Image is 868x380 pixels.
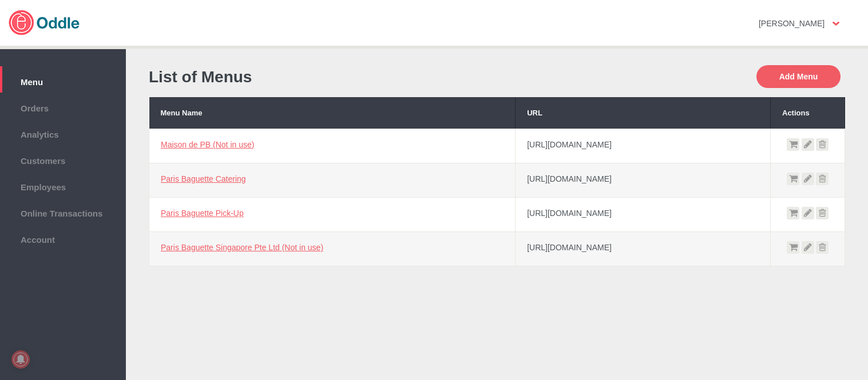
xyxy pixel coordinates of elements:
span: Account [6,232,120,245]
a: Maison de PB (Not in use) [161,140,254,149]
a: Paris Baguette Pick-Up [161,209,244,218]
th: URL [516,97,771,129]
span: Menu [6,74,120,87]
span: Orders [6,101,120,113]
th: Menu Name [149,97,516,129]
span: Customers [6,153,120,166]
button: Add Menu [756,65,841,88]
td: [URL][DOMAIN_NAME] [516,197,771,231]
i: View Shopping Cart [787,138,799,151]
i: Delete [816,138,829,151]
span: Employees [6,179,120,192]
td: [URL][DOMAIN_NAME] [516,231,771,266]
i: View Shopping Cart [787,241,799,254]
td: [URL][DOMAIN_NAME] [516,163,771,197]
i: View Shopping Cart [787,207,799,219]
a: Paris Baguette Singapore Pte Ltd (Not in use) [161,243,323,252]
strong: [PERSON_NAME] [759,19,825,28]
i: Delete [816,241,829,254]
h1: List of Menus [149,68,492,86]
a: Paris Baguette Catering [161,174,246,183]
i: Edit [802,241,814,254]
th: Actions [771,97,845,129]
span: Online Transactions [6,206,120,218]
i: Delete [816,207,829,219]
i: Delete [816,173,829,185]
i: Edit [802,173,814,185]
td: [URL][DOMAIN_NAME] [516,129,771,163]
i: Edit [802,207,814,219]
i: View Shopping Cart [787,173,799,185]
i: Edit [802,138,814,151]
img: user-option-arrow.png [833,22,839,26]
span: Analytics [6,127,120,139]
